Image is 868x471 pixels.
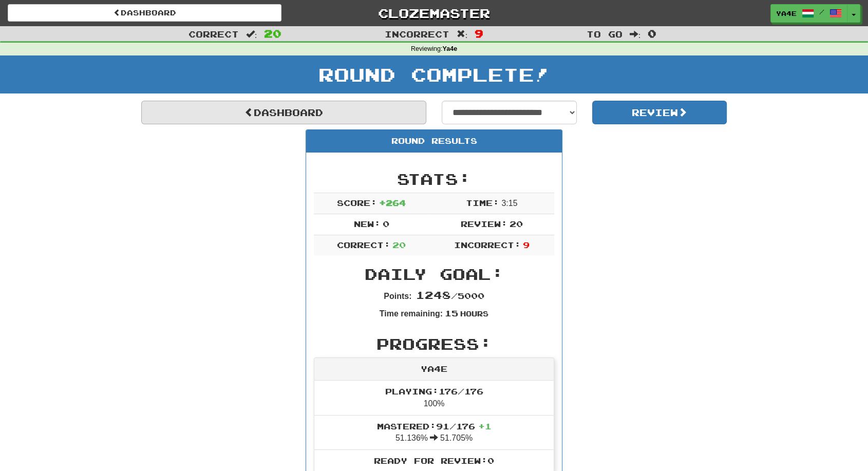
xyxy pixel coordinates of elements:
span: Ready for Review: 0 [374,456,494,465]
span: Playing: 176 / 176 [385,386,483,396]
span: 15 [445,308,458,318]
span: 3 : 15 [501,199,517,208]
span: : [246,30,257,39]
span: To go [587,29,622,39]
span: Correct: [337,240,390,250]
div: Ya4e [314,358,554,381]
span: 20 [264,27,281,40]
button: Review [592,101,727,124]
span: Incorrect: [454,240,520,250]
li: 51.136% 51.705% [314,415,554,450]
span: / 5000 [416,291,484,300]
small: Hours [460,309,488,318]
span: 9 [475,27,483,40]
li: 100% [314,381,554,416]
span: 20 [392,240,406,250]
span: + 264 [379,198,406,208]
a: Dashboard [141,101,426,124]
h1: Round Complete! [4,64,864,85]
div: Round Results [306,130,562,153]
span: Score: [337,198,377,208]
span: 20 [510,219,523,229]
strong: Ya4e [442,45,457,52]
span: Review: [460,219,507,229]
span: 1248 [416,289,451,301]
strong: Time remaining: [380,309,443,318]
span: + 1 [478,421,492,431]
span: 9 [523,240,530,250]
span: : [630,30,641,39]
span: Correct [188,29,239,39]
h2: Daily Goal: [314,266,554,282]
span: Ya4e [776,9,797,18]
span: New: [353,219,380,229]
span: Incorrect [385,29,449,39]
a: Dashboard [8,4,281,22]
a: Ya4e / [770,4,847,23]
span: Mastered: 91 / 176 [377,421,492,431]
h2: Progress: [314,335,554,352]
span: 0 [383,219,389,229]
span: Time: [466,198,499,208]
a: Clozemaster [297,4,571,22]
span: 0 [648,27,656,40]
span: / [819,8,824,15]
strong: Points: [384,292,411,300]
h2: Stats: [314,171,554,187]
span: : [457,30,468,39]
